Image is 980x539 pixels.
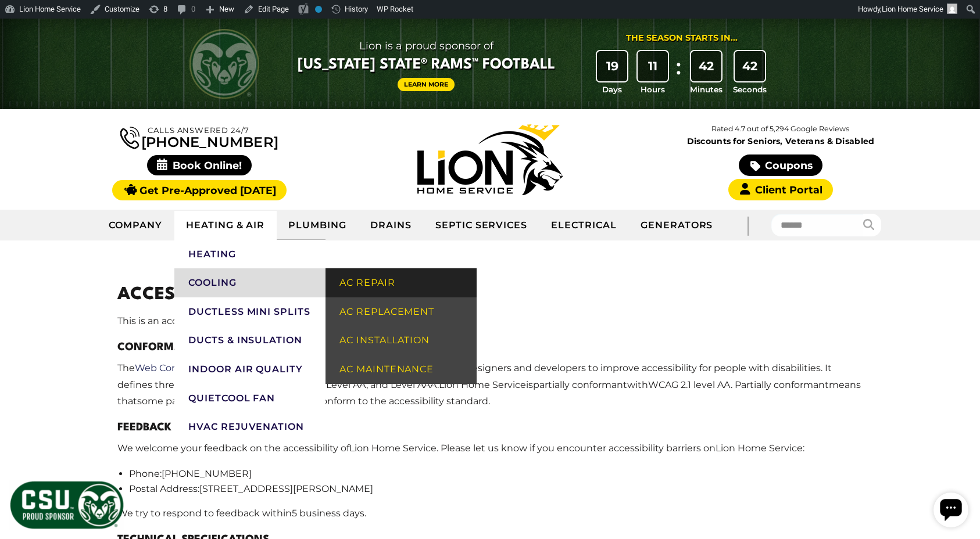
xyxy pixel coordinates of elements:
span: [STREET_ADDRESS][PERSON_NAME] [199,483,373,494]
h3: Feedback [117,419,863,436]
div: 19 [597,51,627,81]
a: Ducts & Insulation [174,326,326,355]
div: Open chat widget [5,5,40,39]
a: Get Pre-Approved [DATE] [112,180,286,200]
span: Lion Home Service [439,379,526,390]
a: Learn More [398,78,455,91]
a: Electrical [539,211,629,240]
a: Heating & Air [174,211,277,240]
span: WCAG 2.1 level AA [648,379,731,390]
a: AC Replacement [326,297,477,326]
span: Lion Home Service [349,443,437,454]
p: This is an accessibility statement from . [117,313,863,330]
div: : [673,51,685,96]
a: Client Portal [728,179,833,200]
li: Postal Address: [129,481,863,497]
span: Lion Home Service [716,443,803,454]
img: CSU Sponsor Badge [9,480,125,530]
img: CSU Rams logo [189,29,259,99]
span: Seconds [733,84,767,95]
span: Hours [641,84,665,95]
span: . [648,379,732,390]
a: AC Maintenance [326,355,477,384]
span: 5 business days [292,508,364,519]
a: QuietCool Fan [174,384,326,413]
span: Lion Home Service [882,5,943,13]
a: Plumbing [277,211,359,240]
a: Coupons [739,154,822,176]
span: [US_STATE] State® Rams™ Football [298,55,555,75]
a: Drains [359,211,424,240]
span: Discounts for Seniors, Veterans & Disabled [638,137,924,145]
a: AC Installation [326,326,477,355]
a: Ductless Mini Splits [174,297,326,326]
span: partially conformant [533,379,627,390]
a: [PHONE_NUMBER] [120,124,278,149]
h3: Conformance status [117,339,863,355]
p: We welcome your feedback on the accessibility of . Please let us know if you encounter accessibil... [117,440,863,457]
span: Minutes [690,84,723,95]
a: Cooling [174,268,326,297]
span: Lion is a proud sponsor of [298,37,555,55]
p: Rated 4.7 out of 5,294 Google Reviews [635,123,926,135]
div: | [724,210,771,240]
img: Lion Home Service [417,124,563,195]
div: 42 [691,51,721,81]
div: 11 [638,51,668,81]
p: The defines requirements for designers and developers to improve accessibility for people with di... [117,360,863,410]
p: We try to respond to feedback within . [117,505,863,522]
a: Generators [629,211,725,240]
a: Company [97,211,174,240]
span: Days [602,84,622,95]
span: some parts of the content do not fully conform to the accessibility standard [137,396,488,407]
a: AC Repair [326,268,477,297]
span: [PHONE_NUMBER] [162,468,252,479]
h1: Accessibility Statement [117,282,863,308]
li: Phone: [129,466,863,481]
a: HVAC Rejuvenation [174,412,326,441]
a: Web Content Accessibility Guidelines (WCAG) [135,362,347,373]
a: Septic Services [424,211,539,240]
a: Heating [174,240,326,269]
span: Partially conformant [735,379,829,390]
div: No index [315,6,322,13]
span: Book Online! [147,155,252,175]
a: Indoor Air Quality [174,355,326,384]
div: The Season Starts in... [626,32,738,45]
div: 42 [735,51,765,81]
